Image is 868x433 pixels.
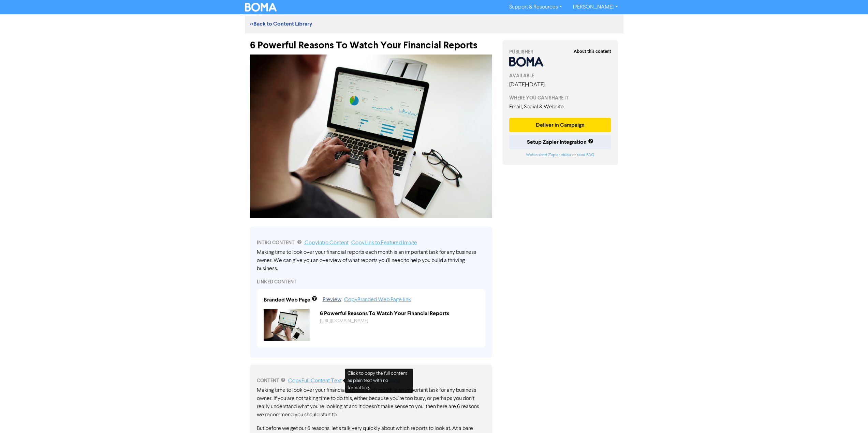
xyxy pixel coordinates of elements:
[315,309,484,318] div: 6 Powerful Reasons To Watch Your Financial Reports
[257,278,485,285] div: LINKED CONTENT
[315,318,484,325] div: https://public2.bomamarketing.com/cp/7gyUESZGKkYcXl6iYwOsc7?sa=VM0BFnF0
[323,297,341,303] a: Preview
[504,2,568,13] a: Support & Resources
[257,377,485,385] div: CONTENT
[250,20,312,27] a: <<Back to Content Library
[782,359,868,433] iframe: Chat Widget
[509,72,612,79] div: AVAILABLE
[257,239,485,247] div: INTRO CONTENT
[509,103,612,111] div: Email, Social & Website
[509,152,612,158] div: or
[509,94,612,102] div: WHERE YOU CAN SHARE IT
[344,297,411,303] a: Copy Branded Web Page link
[305,240,349,246] a: Copy Intro Content
[509,135,612,149] button: Setup Zapier Integration
[568,2,623,13] a: [PERSON_NAME]
[257,386,485,419] p: Making time to look over your financial reports each month is an important task for any business ...
[574,49,611,54] strong: About this content
[320,319,368,323] a: [URL][DOMAIN_NAME]
[526,153,571,157] a: Watch short Zapier video
[351,240,417,246] a: Copy Link to Featured Image
[509,48,612,56] div: PUBLISHER
[245,3,277,12] img: BOMA Logo
[509,118,612,132] button: Deliver in Campaign
[264,296,310,304] div: Branded Web Page
[577,153,594,157] a: read FAQ
[257,248,485,273] div: Making time to look over your financial reports each month is an important task for any business ...
[509,81,612,89] div: [DATE] - [DATE]
[345,369,413,393] div: Click to copy the full content as plain text with no formatting.
[250,33,492,51] div: 6 Powerful Reasons To Watch Your Financial Reports
[288,378,342,384] a: Copy Full Content Text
